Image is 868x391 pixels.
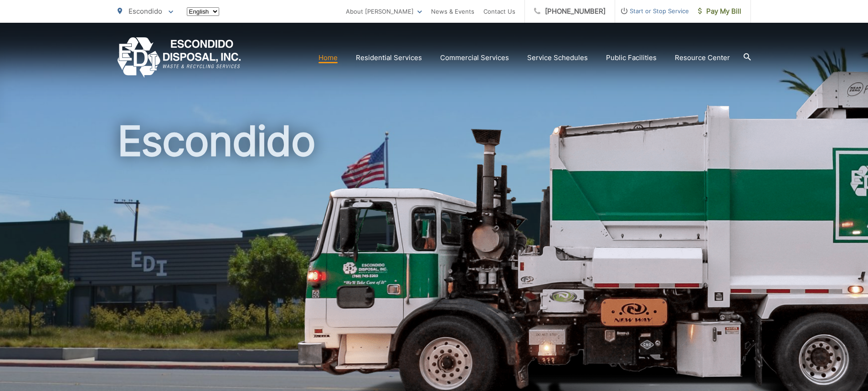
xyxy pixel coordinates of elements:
[118,37,241,78] a: EDCD logo. Return to the homepage.
[318,52,338,63] a: Home
[606,52,657,63] a: Public Facilities
[431,6,474,17] a: News & Events
[698,6,741,17] span: Pay My Bill
[483,6,515,17] a: Contact Us
[346,6,422,17] a: About [PERSON_NAME]
[356,52,422,63] a: Residential Services
[128,7,162,15] span: Escondido
[527,52,588,63] a: Service Schedules
[675,52,730,63] a: Resource Center
[440,52,509,63] a: Commercial Services
[187,7,219,16] select: Select a language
